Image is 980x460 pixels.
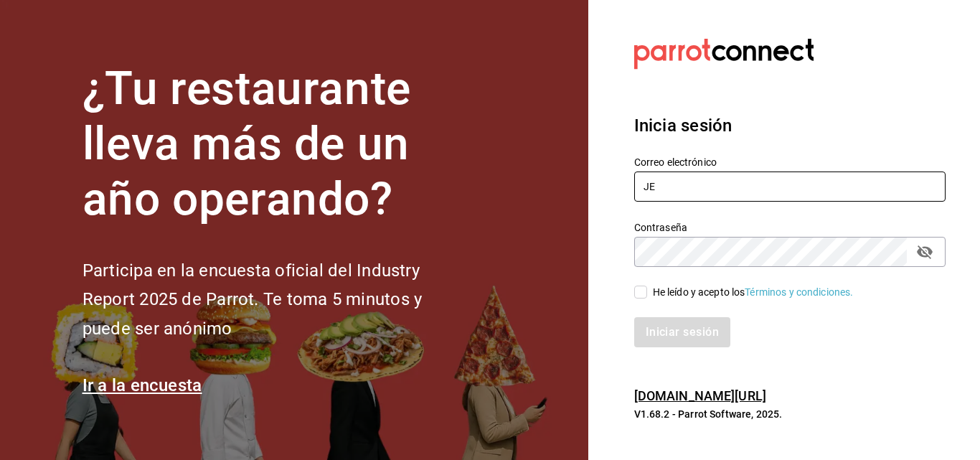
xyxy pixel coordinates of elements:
label: Contraseña [634,222,946,233]
label: Correo electrónico [634,157,946,167]
a: Términos y condiciones. [745,286,853,298]
div: He leído y acepto los [653,285,854,300]
a: [DOMAIN_NAME][URL] [634,388,766,403]
h2: Participa en la encuesta oficial del Industry Report 2025 de Parrot. Te toma 5 minutos y puede se... [83,256,470,344]
button: passwordField [913,240,937,264]
p: V1.68.2 - Parrot Software, 2025. [634,407,946,421]
input: Ingresa tu correo electrónico [634,172,946,202]
h1: ¿Tu restaurante lleva más de un año operando? [83,62,470,227]
h3: Inicia sesión [634,113,946,139]
a: Ir a la encuesta [83,375,202,395]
